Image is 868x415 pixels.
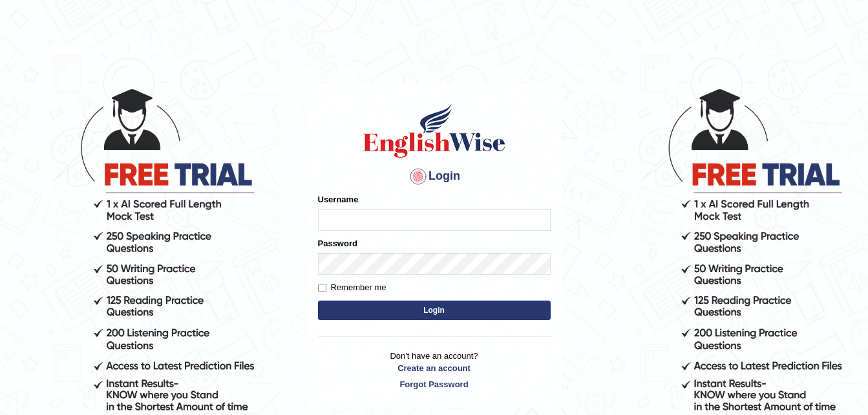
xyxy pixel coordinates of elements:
img: Logo of English Wise sign in for intelligent practice with AI [361,101,508,160]
input: Remember me [318,284,326,292]
label: Password [318,237,357,250]
label: Username [318,193,359,206]
button: Login [318,301,551,320]
p: Don't have an account? [318,350,551,390]
h4: Login [318,166,551,187]
label: Remember me [318,281,386,294]
a: Create an account [318,362,551,374]
a: Forgot Password [318,378,551,390]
